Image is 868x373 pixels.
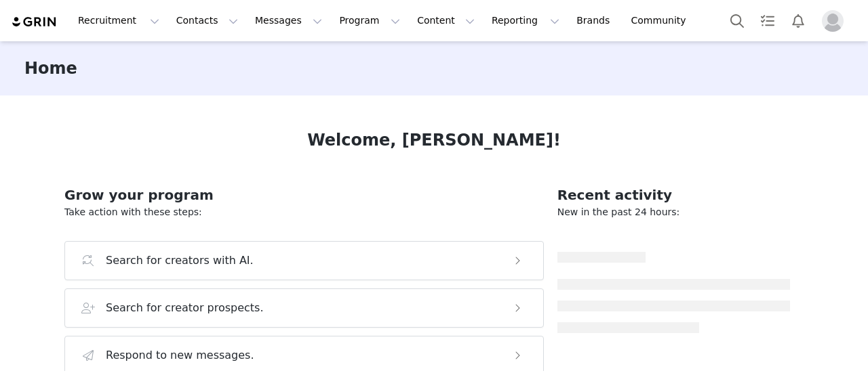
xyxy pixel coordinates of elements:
img: placeholder-profile.jpg [822,10,844,32]
p: Take action with these steps: [64,205,544,219]
button: Recruitment [70,5,167,36]
button: Reporting [484,5,568,36]
h2: Grow your program [64,185,544,205]
button: Notifications [783,5,813,36]
h1: Welcome, [PERSON_NAME]! [307,128,561,152]
h3: Search for creator prospects. [106,300,264,316]
h3: Home [24,56,77,81]
button: Messages [247,5,330,36]
img: grin logo [11,16,58,28]
button: Search for creators with AI. [64,241,544,280]
h3: Respond to new messages. [106,347,254,364]
a: Brands [568,5,622,36]
a: Community [623,5,701,36]
button: Contacts [168,5,246,36]
button: Profile [814,10,857,32]
h3: Search for creators with AI. [106,253,254,269]
button: Program [331,5,408,36]
button: Search [722,5,752,36]
button: Search for creator prospects. [64,288,544,328]
p: New in the past 24 hours: [557,205,790,219]
a: Tasks [753,5,783,36]
button: Content [409,5,483,36]
h2: Recent activity [557,185,790,205]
